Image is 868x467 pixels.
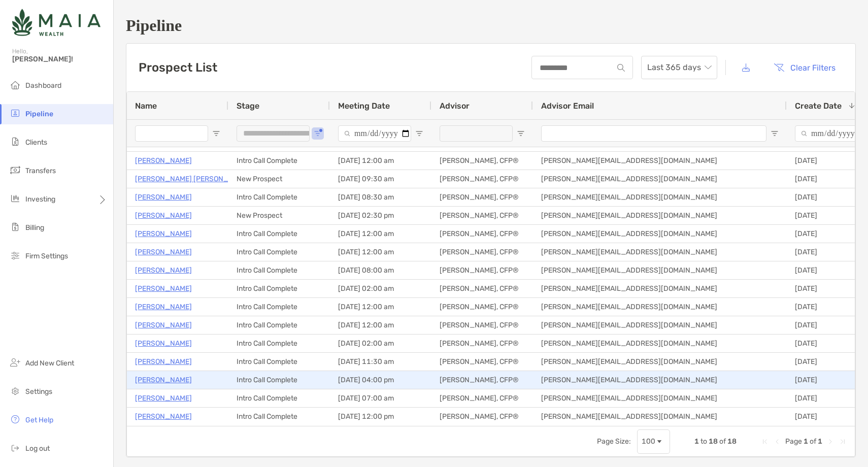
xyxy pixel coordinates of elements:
div: [PERSON_NAME], CFP® [431,371,533,389]
div: [DATE] 08:00 am [330,261,431,279]
span: Name [135,101,157,111]
button: Open Filter Menu [314,129,322,138]
span: to [700,437,707,446]
span: Clients [25,138,47,147]
span: Last 365 days [647,56,711,79]
img: pipeline icon [9,107,21,119]
div: [PERSON_NAME], CFP® [431,335,533,352]
div: New Prospect [228,207,330,224]
div: [PERSON_NAME][EMAIL_ADDRESS][DOMAIN_NAME] [533,389,787,407]
div: [PERSON_NAME], CFP® [431,389,533,407]
span: Get Help [25,416,53,424]
div: [DATE] 04:00 pm [330,371,431,389]
button: Clear Filters [766,56,843,79]
img: logout icon [9,442,21,454]
div: First Page [761,438,769,446]
div: [PERSON_NAME][EMAIL_ADDRESS][DOMAIN_NAME] [533,243,787,261]
input: Create Date Filter Input [795,125,868,142]
div: [PERSON_NAME], CFP® [431,170,533,188]
div: [PERSON_NAME][EMAIL_ADDRESS][DOMAIN_NAME] [533,298,787,316]
img: add_new_client icon [9,356,21,369]
div: [PERSON_NAME], CFP® [431,207,533,224]
div: 100 [642,437,655,446]
p: [PERSON_NAME] [135,246,192,258]
a: [PERSON_NAME] [PERSON_NAME] [135,173,250,185]
div: [PERSON_NAME][EMAIL_ADDRESS][DOMAIN_NAME] [533,353,787,371]
a: [PERSON_NAME] [135,227,192,240]
div: [PERSON_NAME], CFP® [431,261,533,279]
input: Meeting Date Filter Input [338,125,411,142]
span: Page [785,437,802,446]
div: [DATE] 02:00 am [330,335,431,352]
div: Last Page [839,438,847,446]
span: 1 [804,437,808,446]
span: 1 [818,437,822,446]
div: [PERSON_NAME][EMAIL_ADDRESS][DOMAIN_NAME] [533,170,787,188]
button: Open Filter Menu [771,129,779,138]
div: Page Size [637,429,670,454]
div: [PERSON_NAME], CFP® [431,225,533,243]
div: [DATE] 12:00 am [330,298,431,316]
img: Zoe Logo [12,4,101,41]
div: New Prospect [228,170,330,188]
div: [PERSON_NAME], CFP® [431,316,533,334]
div: Intro Call Complete [228,353,330,371]
img: transfers icon [9,164,21,176]
a: [PERSON_NAME] [135,209,192,222]
button: Open Filter Menu [212,129,220,138]
a: [PERSON_NAME] [135,282,192,295]
a: [PERSON_NAME] [135,355,192,368]
div: [PERSON_NAME][EMAIL_ADDRESS][DOMAIN_NAME] [533,152,787,170]
span: of [810,437,816,446]
img: get-help icon [9,413,21,425]
div: Intro Call Complete [228,280,330,297]
span: 18 [709,437,718,446]
div: [DATE] 02:00 am [330,280,431,297]
span: Billing [25,223,44,232]
a: [PERSON_NAME] [135,410,192,423]
img: investing icon [9,192,21,205]
span: [PERSON_NAME]! [12,55,107,63]
a: [PERSON_NAME] [135,374,192,386]
a: [PERSON_NAME] [135,154,192,167]
button: Open Filter Menu [415,129,423,138]
a: [PERSON_NAME] [135,191,192,204]
button: Open Filter Menu [517,129,525,138]
div: [PERSON_NAME][EMAIL_ADDRESS][DOMAIN_NAME] [533,335,787,352]
div: [DATE] 11:30 am [330,353,431,371]
div: Intro Call Complete [228,389,330,407]
div: [DATE] 09:30 am [330,170,431,188]
a: [PERSON_NAME] [135,337,192,350]
div: [PERSON_NAME][EMAIL_ADDRESS][DOMAIN_NAME] [533,188,787,206]
span: Meeting Date [338,101,390,111]
p: [PERSON_NAME] [135,301,192,313]
img: dashboard icon [9,79,21,91]
div: Intro Call Complete [228,225,330,243]
span: of [719,437,726,446]
img: billing icon [9,221,21,233]
div: Intro Call Complete [228,371,330,389]
div: Intro Call Complete [228,298,330,316]
span: Dashboard [25,81,61,90]
a: [PERSON_NAME] [135,319,192,331]
span: Stage [237,101,259,111]
div: Intro Call Complete [228,316,330,334]
a: [PERSON_NAME] [135,264,192,277]
div: [PERSON_NAME][EMAIL_ADDRESS][DOMAIN_NAME] [533,280,787,297]
input: Advisor Email Filter Input [541,125,766,142]
div: [DATE] 12:00 am [330,152,431,170]
div: Intro Call Complete [228,408,330,425]
div: Page Size: [597,437,631,446]
div: [PERSON_NAME], CFP® [431,298,533,316]
div: [PERSON_NAME], CFP® [431,353,533,371]
span: Transfers [25,166,56,175]
img: settings icon [9,385,21,397]
p: [PERSON_NAME] [135,392,192,405]
span: Pipeline [25,110,53,118]
div: [DATE] 12:00 am [330,316,431,334]
img: clients icon [9,136,21,148]
h1: Pipeline [126,16,856,35]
